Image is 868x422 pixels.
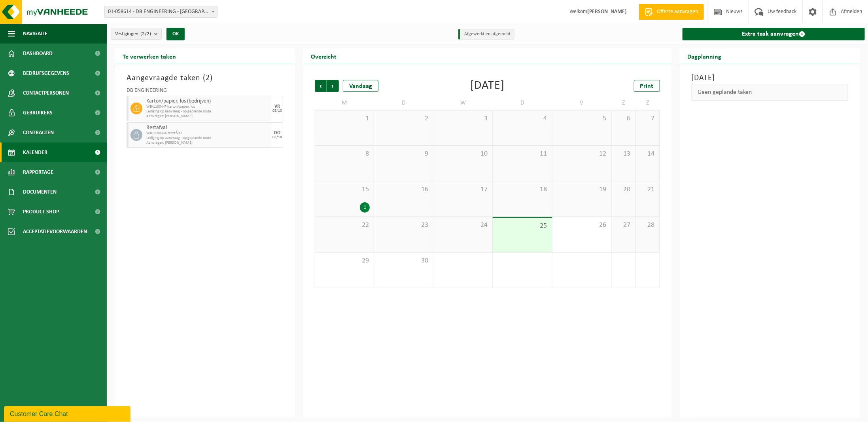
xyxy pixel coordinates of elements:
[378,221,429,230] span: 23
[327,80,339,92] span: Volgende
[378,114,429,123] span: 2
[343,80,378,92] div: Vandaag
[640,185,656,194] span: 21
[319,150,370,158] span: 8
[360,202,370,213] div: 1
[683,28,865,40] a: Extra taak aanvragen
[111,28,162,40] button: Vestigingen(2/2)
[437,221,488,230] span: 24
[206,74,210,82] span: 2
[692,84,848,101] div: Geen geplande taken
[556,150,607,158] span: 12
[497,222,548,230] span: 25
[146,105,269,109] span: WB-1100-HP karton/papier, los
[470,80,505,92] div: [DATE]
[319,221,370,230] span: 22
[378,257,429,265] span: 30
[146,114,269,119] span: Aanvrager: [PERSON_NAME]
[23,63,69,83] span: Bedrijfsgegevens
[378,185,429,194] span: 16
[640,221,656,230] span: 28
[319,185,370,194] span: 15
[23,143,47,162] span: Kalender
[616,114,632,123] span: 6
[497,150,548,158] span: 11
[612,96,636,110] td: Z
[315,80,327,92] span: Vorige
[639,4,704,20] a: Offerte aanvragen
[166,28,185,40] button: OK
[552,96,612,110] td: V
[23,24,47,44] span: Navigatie
[23,83,69,103] span: Contactpersonen
[115,48,184,64] h2: Te verwerken taken
[146,131,269,136] span: WB-1100-GA restafval
[616,221,632,230] span: 27
[4,405,132,422] iframe: chat widget
[692,72,848,84] h3: [DATE]
[319,257,370,265] span: 29
[497,185,548,194] span: 18
[127,72,283,84] h3: Aangevraagde taken ( )
[556,221,607,230] span: 26
[127,88,283,96] div: DB ENGINEERING
[146,98,269,105] span: Karton/papier, los (bedrijven)
[640,83,654,89] span: Print
[433,96,493,110] td: W
[636,96,660,110] td: Z
[274,104,280,109] div: VR
[458,29,514,40] li: Afgewerkt en afgemeld
[315,96,374,110] td: M
[616,150,632,158] span: 13
[23,162,53,182] span: Rapportage
[437,114,488,123] span: 3
[23,202,59,222] span: Product Shop
[23,44,53,63] span: Dashboard
[493,96,552,110] td: D
[303,48,344,64] h2: Overzicht
[319,114,370,123] span: 1
[497,114,548,123] span: 4
[437,150,488,158] span: 10
[23,182,57,202] span: Documenten
[272,109,282,113] div: 03/10
[556,114,607,123] span: 5
[274,131,280,135] div: DO
[634,80,660,92] a: Print
[640,114,656,123] span: 7
[680,48,730,64] h2: Dagplanning
[104,6,217,18] span: 01-058614 - DB ENGINEERING - HARELBEKE
[23,123,54,143] span: Contracten
[374,96,433,110] td: D
[146,136,269,141] span: Lediging op aanvraag - op geplande route
[378,150,429,158] span: 9
[23,103,53,123] span: Gebruikers
[105,6,217,17] span: 01-058614 - DB ENGINEERING - HARELBEKE
[640,150,656,158] span: 14
[437,185,488,194] span: 17
[146,109,269,114] span: Lediging op aanvraag - op geplande route
[655,8,700,16] span: Offerte aanvragen
[587,9,627,15] strong: [PERSON_NAME]
[146,125,269,131] span: Restafval
[556,185,607,194] span: 19
[115,28,151,40] span: Vestigingen
[616,185,632,194] span: 20
[23,222,87,241] span: Acceptatievoorwaarden
[140,31,151,36] count: (2/2)
[272,135,282,139] div: 02/10
[146,141,269,145] span: Aanvrager: [PERSON_NAME]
